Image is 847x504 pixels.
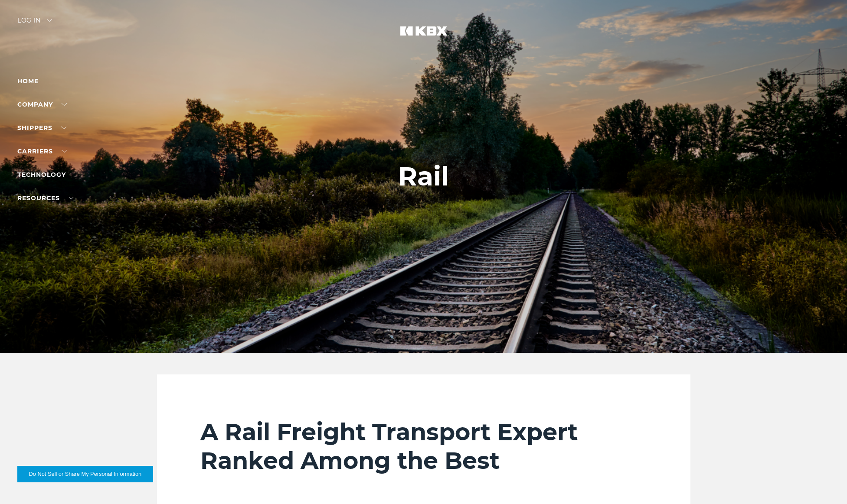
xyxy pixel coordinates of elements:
[17,101,67,108] a: Company
[17,194,74,202] a: RESOURCES
[17,124,66,132] a: SHIPPERS
[200,418,647,475] h2: A Rail Freight Transport Expert Ranked Among the Best
[17,171,66,179] a: Technology
[17,466,153,482] button: Do Not Sell or Share My Personal Information
[47,19,52,22] img: arrow
[398,162,449,191] h1: Rail
[17,77,39,85] a: Home
[17,147,67,155] a: Carriers
[391,17,456,55] img: kbx logo
[17,17,52,30] div: Log in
